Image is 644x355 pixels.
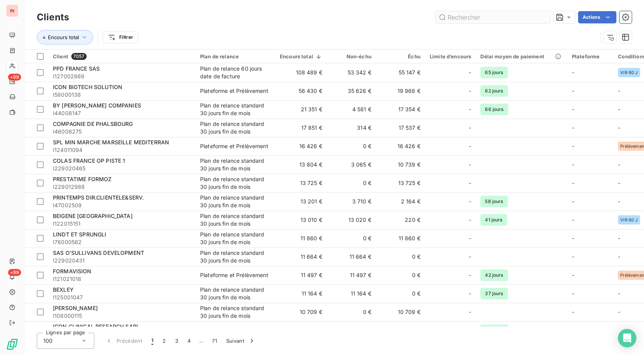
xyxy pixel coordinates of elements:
td: 314 € [327,119,376,137]
span: - [618,161,620,168]
td: 21 351 € [275,100,327,119]
input: Rechercher [435,11,550,23]
td: 10 501 € [275,321,327,340]
div: Plan de relance standard 30 jours fin de mois [200,249,271,264]
span: PRINTEMPS DIR.CLIENTELE&SERV. [53,194,144,201]
span: - [572,143,574,149]
button: Suivant [222,333,260,349]
span: I44008147 [53,109,191,117]
td: 0 € [327,137,376,155]
span: +99 [8,269,21,276]
span: - [572,88,574,94]
span: - [572,272,574,278]
td: 10 739 € [376,155,425,174]
td: 13 725 € [275,174,327,192]
span: - [469,290,471,297]
span: 62 jours [480,85,508,97]
td: 6 743 € [327,321,376,340]
td: 0 € [327,229,376,248]
div: Plateforme et Prélèvement [200,142,268,150]
button: Filtrer [103,31,138,43]
span: - [618,198,620,205]
span: - [469,69,471,76]
span: LINDT ET SPRUNGLI [53,231,107,238]
span: 41 jours [480,214,507,226]
span: SPL MIN MARCHE MARSEILLE MEDITERRAN [53,139,169,145]
td: 13 804 € [275,155,327,174]
td: 35 626 € [327,82,376,100]
span: I124011094 [53,146,191,154]
span: VIR 60 J [620,218,637,222]
td: 4 581 € [327,100,376,119]
span: COLAS FRANCE OP PISTE 1 [53,157,125,164]
button: 1 [147,333,158,349]
span: SAS O'SULLIVANS DEVELOPMENT [53,249,144,256]
span: - [469,198,471,205]
td: 108 489 € [275,63,327,82]
td: 11 664 € [275,248,327,266]
span: - [572,290,574,297]
span: FORMAVISION [53,268,92,274]
span: … [195,335,207,347]
td: 11 497 € [275,266,327,284]
div: Non-échu [332,53,371,59]
td: 0 € [376,266,425,284]
td: 16 426 € [275,137,327,155]
span: PPD FRANCE SAS [53,65,100,72]
span: ICON BIOTECH SOLUTION [53,84,122,90]
button: 4 [183,333,195,349]
div: Plan de relance standard 30 jours fin de mois [200,102,271,117]
span: I121021018 [53,275,191,283]
span: - [572,106,574,112]
span: - [618,106,620,112]
span: - [572,253,574,260]
span: I122015151 [53,220,191,228]
span: I229012988 [53,183,191,191]
span: Client [53,53,68,59]
div: Limite d’encours [430,53,471,59]
span: - [469,234,471,242]
span: - [469,142,471,150]
span: - [469,216,471,224]
span: 58 jours [480,196,508,207]
span: - [572,161,574,168]
span: I108000115 [53,312,191,320]
td: 13 201 € [275,192,327,211]
span: 100 [43,337,53,345]
td: 11 164 € [327,284,376,303]
div: Plan de relance [200,53,271,59]
td: 0 € [376,284,425,303]
span: - [572,69,574,76]
span: [PERSON_NAME] [53,305,98,311]
td: 2 164 € [376,192,425,211]
button: Encours total [37,30,93,45]
div: Plan de relance standard 30 jours fin de mois [200,120,271,135]
span: I58000138 [53,91,191,99]
button: Actions [578,11,616,23]
div: Plan de relance standard 30 jours fin de mois [200,286,271,301]
span: I229020465 [53,165,191,172]
span: BEXLEY [53,286,74,293]
span: BEIGENE [GEOGRAPHIC_DATA] [53,213,133,219]
span: +99 [8,74,21,81]
td: 17 851 € [275,119,327,137]
span: I46008275 [53,128,191,135]
span: BY [PERSON_NAME] COMPANIES [53,102,141,109]
span: I125001047 [53,294,191,301]
button: Précédent [100,333,147,349]
span: - [572,309,574,315]
div: Plan de relance standard 30 jours fin de mois [200,175,271,191]
span: - [618,290,620,297]
span: I127002869 [53,73,191,80]
td: 3 758 € [376,321,425,340]
span: 7057 [71,53,87,60]
td: 11 860 € [275,229,327,248]
div: IN [6,5,18,17]
td: 13 010 € [275,211,327,229]
td: 0 € [376,248,425,266]
td: 0 € [327,303,376,321]
span: I78000562 [53,238,191,246]
span: - [572,180,574,186]
td: 13 725 € [376,174,425,192]
div: Plan de relance standard 30 jours fin de mois [200,157,271,172]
